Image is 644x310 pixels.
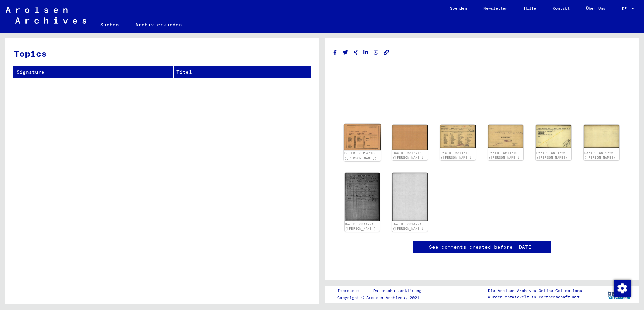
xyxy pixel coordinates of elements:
[440,125,476,148] img: 001.jpg
[342,48,349,57] button: Share on Twitter
[489,151,520,160] a: DocID: 6814719 ([PERSON_NAME])
[392,173,428,221] img: 002.jpg
[536,125,571,148] img: 001.jpg
[331,48,339,57] button: Share on Facebook
[337,287,365,295] a: Impressum
[352,48,359,57] button: Share on Xing
[6,7,86,24] img: Arolsen_neg.svg
[393,222,424,231] a: DocID: 6814721 ([PERSON_NAME])
[345,173,380,221] img: 001.jpg
[368,287,430,295] a: Datenschutzerklärung
[488,125,523,148] img: 002.jpg
[488,288,582,294] p: Die Arolsen Archives Online-Collections
[393,151,424,160] a: DocID: 6814718 ([PERSON_NAME])
[127,17,190,33] a: Archiv erkunden
[344,124,381,150] img: 001.jpg
[614,280,631,297] img: Zustimmung ändern
[536,151,568,160] a: DocID: 6814720 ([PERSON_NAME])
[344,151,377,160] a: DocID: 6814718 ([PERSON_NAME])
[345,222,376,231] a: DocID: 6814721 ([PERSON_NAME])
[337,295,430,301] p: Copyright © Arolsen Archives, 2021
[606,285,632,302] img: yv_logo.png
[372,48,380,57] button: Share on WhatsApp
[441,151,472,160] a: DocID: 6814719 ([PERSON_NAME])
[337,287,430,295] div: |
[584,151,615,160] a: DocID: 6814720 ([PERSON_NAME])
[584,125,619,148] img: 002.jpg
[429,244,534,251] a: See comments created before [DATE]
[622,6,630,11] span: DE
[392,125,428,150] img: 002.jpg
[488,294,582,300] p: wurden entwickelt in Partnerschaft mit
[14,47,310,60] h3: Topics
[362,48,369,57] button: Share on LinkedIn
[174,66,310,78] th: Titel
[383,48,390,57] button: Copy link
[92,17,127,33] a: Suchen
[14,66,174,78] th: Signature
